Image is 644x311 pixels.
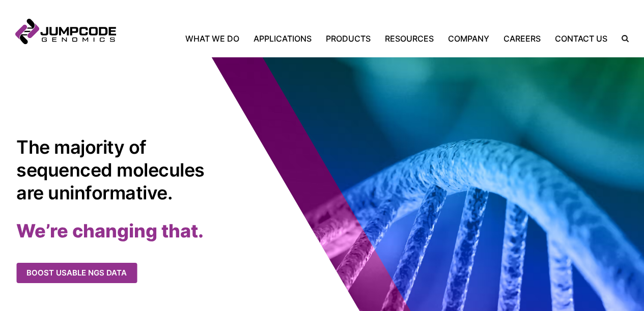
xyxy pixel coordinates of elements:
h2: We’re changing that. [16,220,339,243]
nav: Primary Navigation [116,32,614,45]
label: Search the site. [614,35,629,42]
a: What We Do [185,32,246,45]
a: Company [441,32,496,45]
a: Careers [496,32,548,45]
h1: The majority of sequenced molecules are uninformative. [16,136,233,204]
a: Applications [246,32,319,45]
a: Resources [378,32,441,45]
a: Products [319,32,378,45]
a: Contact Us [548,32,614,45]
a: Boost usable NGS data [16,263,137,284]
